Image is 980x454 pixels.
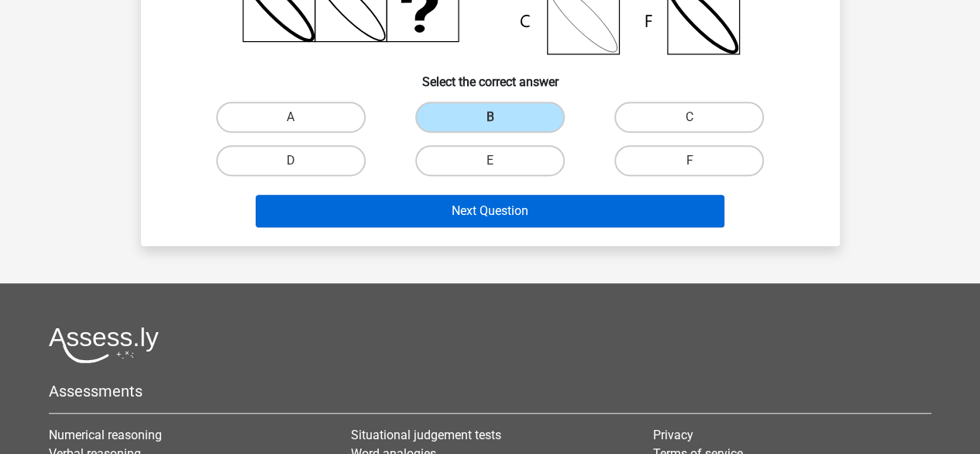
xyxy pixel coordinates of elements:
[415,102,565,133] label: B
[351,428,501,442] a: Situational judgement tests
[166,62,815,89] h6: Select the correct answer
[415,145,565,176] label: E
[652,428,693,442] a: Privacy
[614,145,764,176] label: F
[49,382,931,400] h5: Assessments
[614,102,764,133] label: C
[49,428,162,442] a: Numerical reasoning
[216,145,366,176] label: D
[216,102,366,133] label: A
[49,327,159,363] img: Assessly logo
[256,195,724,227] button: Next Question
